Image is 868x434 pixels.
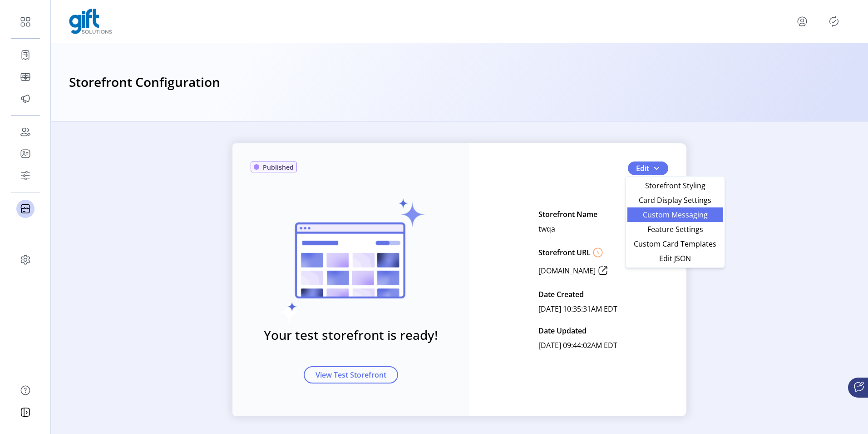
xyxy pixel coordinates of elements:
[636,163,649,174] span: Edit
[627,251,723,266] li: Edit JSON
[627,237,723,251] li: Custom Card Templates
[264,325,438,344] h3: Your test storefront is ready!
[627,207,723,222] li: Custom Messaging
[795,14,809,29] button: menu
[538,222,555,236] p: twqa
[538,247,591,258] p: Storefront URL
[538,287,584,302] p: Date Created
[69,9,112,34] img: logo
[633,240,717,247] span: Custom Card Templates
[633,226,717,233] span: Feature Settings
[538,265,596,276] p: [DOMAIN_NAME]
[69,72,220,92] h3: Storefront Configuration
[628,161,668,175] button: Edit
[627,193,723,207] li: Card Display Settings
[538,302,617,316] p: [DATE] 10:35:31AM EDT
[627,178,723,193] li: Storefront Styling
[627,222,723,237] li: Feature Settings
[827,14,841,29] button: Publisher Panel
[304,366,398,384] button: View Test Storefront
[633,255,717,262] span: Edit JSON
[263,162,294,172] span: Published
[538,323,587,338] p: Date Updated
[538,338,617,353] p: [DATE] 09:44:02AM EDT
[538,207,597,222] p: Storefront Name
[316,369,386,380] span: View Test Storefront
[633,211,717,218] span: Custom Messaging
[633,197,717,204] span: Card Display Settings
[633,182,717,189] span: Storefront Styling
